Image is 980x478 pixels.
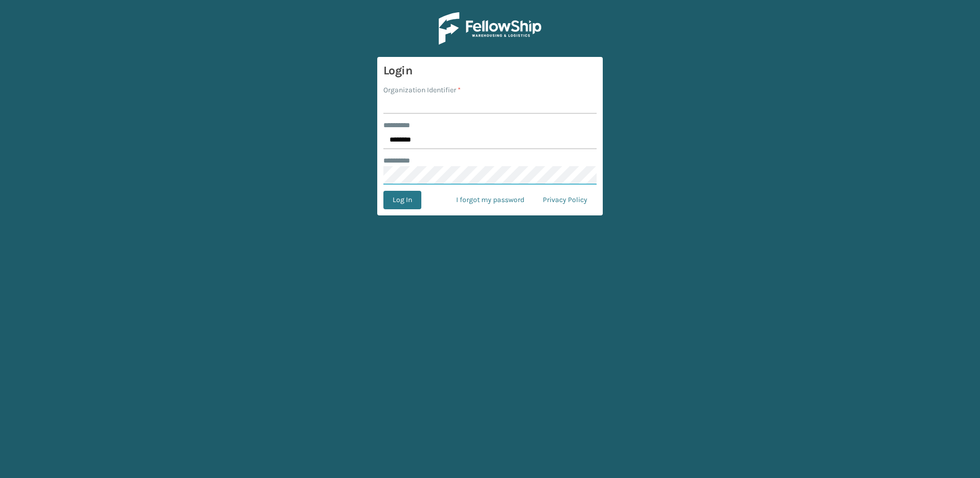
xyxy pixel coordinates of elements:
label: Organization Identifier [383,85,461,95]
button: Log In [383,191,421,209]
a: Privacy Policy [534,191,597,209]
a: I forgot my password [447,191,534,209]
img: Logo [439,12,541,45]
h3: Login [383,63,597,78]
